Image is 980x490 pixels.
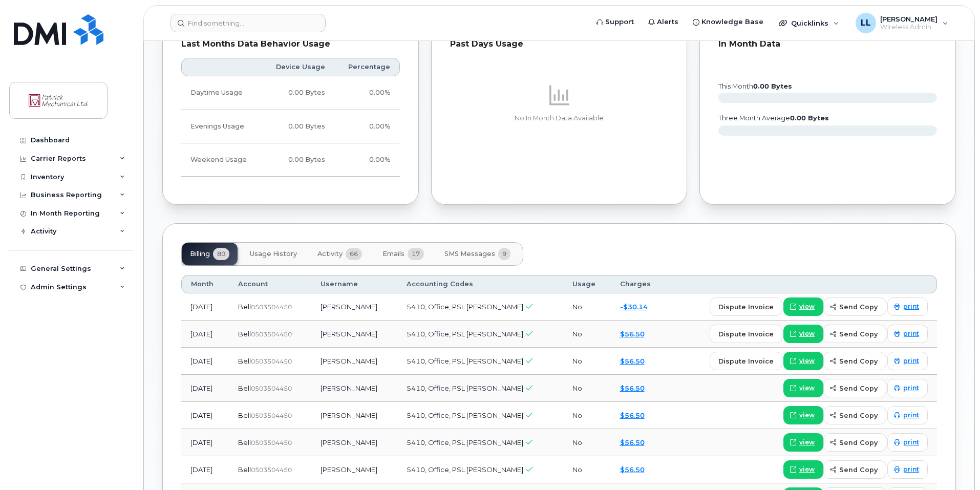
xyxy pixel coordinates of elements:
[861,17,871,29] span: LL
[181,456,229,483] td: [DATE]
[334,143,400,177] td: 0.00%
[407,411,523,419] span: 5410, Office, PSL [PERSON_NAME]
[903,411,919,420] span: print
[887,379,928,397] a: print
[311,375,397,402] td: [PERSON_NAME]
[563,456,611,483] td: No
[823,460,886,479] button: send copy
[229,275,311,293] th: Account
[611,275,667,293] th: Charges
[251,357,292,365] span: 0503504450
[783,460,823,479] a: view
[903,329,919,338] span: print
[238,411,251,419] span: Bell
[334,76,400,110] td: 0.00%
[407,465,523,474] span: 5410, Office, PSL [PERSON_NAME]
[181,39,400,49] div: Last Months Data Behavior Usage
[848,13,955,33] div: Luis Landa
[251,303,292,311] span: 0503504450
[181,110,400,143] tr: Weekdays from 6:00pm to 8:00am
[887,352,928,370] a: print
[718,329,774,339] span: dispute invoice
[620,411,645,419] a: $56.50
[311,348,397,375] td: [PERSON_NAME]
[620,330,645,338] a: $56.50
[823,297,886,316] button: send copy
[620,438,645,446] a: $56.50
[238,303,251,311] span: Bell
[641,12,686,32] a: Alerts
[238,357,251,365] span: Bell
[620,465,645,474] a: $56.50
[783,433,823,452] a: view
[397,275,563,293] th: Accounting Codes
[839,465,878,475] span: send copy
[799,465,815,474] span: view
[718,82,792,90] text: this month
[823,379,886,397] button: send copy
[783,325,823,343] a: view
[408,248,424,260] span: 17
[563,375,611,402] td: No
[783,379,823,397] a: view
[262,110,334,143] td: 0.00 Bytes
[181,321,229,348] td: [DATE]
[238,465,251,474] span: Bell
[450,39,669,49] div: Past Days Usage
[498,248,510,260] span: 9
[823,352,886,370] button: send copy
[382,250,404,258] span: Emails
[563,348,611,375] td: No
[251,385,292,392] span: 0503504450
[823,433,886,452] button: send copy
[407,303,523,311] span: 5410, Office, PSL [PERSON_NAME]
[887,460,928,479] a: print
[346,248,362,260] span: 66
[753,82,792,90] tspan: 0.00 Bytes
[334,110,400,143] td: 0.00%
[799,411,815,420] span: view
[563,321,611,348] td: No
[887,297,928,316] a: print
[790,114,829,122] tspan: 0.00 Bytes
[710,297,782,316] button: dispute invoice
[407,438,523,446] span: 5410, Office, PSL [PERSON_NAME]
[181,110,262,143] td: Evenings Usage
[903,302,919,311] span: print
[563,429,611,456] td: No
[880,23,938,31] span: Wireless Admin
[251,330,292,338] span: 0503504450
[772,13,846,33] div: Quicklinks
[710,325,782,343] button: dispute invoice
[799,356,815,366] span: view
[563,402,611,429] td: No
[701,17,763,27] span: Knowledge Base
[238,384,251,392] span: Bell
[903,384,919,393] span: print
[686,12,771,32] a: Knowledge Base
[251,439,292,446] span: 0503504450
[799,438,815,447] span: view
[783,297,823,316] a: view
[181,143,400,177] tr: Friday from 6:00pm to Monday 8:00am
[887,325,928,343] a: print
[903,438,919,447] span: print
[839,302,878,312] span: send copy
[407,330,523,338] span: 5410, Office, PSL [PERSON_NAME]
[718,356,774,366] span: dispute invoice
[620,384,645,392] a: $56.50
[407,384,523,392] span: 5410, Office, PSL [PERSON_NAME]
[839,356,878,366] span: send copy
[783,352,823,370] a: view
[181,429,229,456] td: [DATE]
[317,250,343,258] span: Activity
[799,329,815,338] span: view
[880,15,938,23] span: [PERSON_NAME]
[181,348,229,375] td: [DATE]
[181,375,229,402] td: [DATE]
[181,275,229,293] th: Month
[887,433,928,452] a: print
[563,293,611,321] td: No
[262,143,334,177] td: 0.00 Bytes
[181,293,229,321] td: [DATE]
